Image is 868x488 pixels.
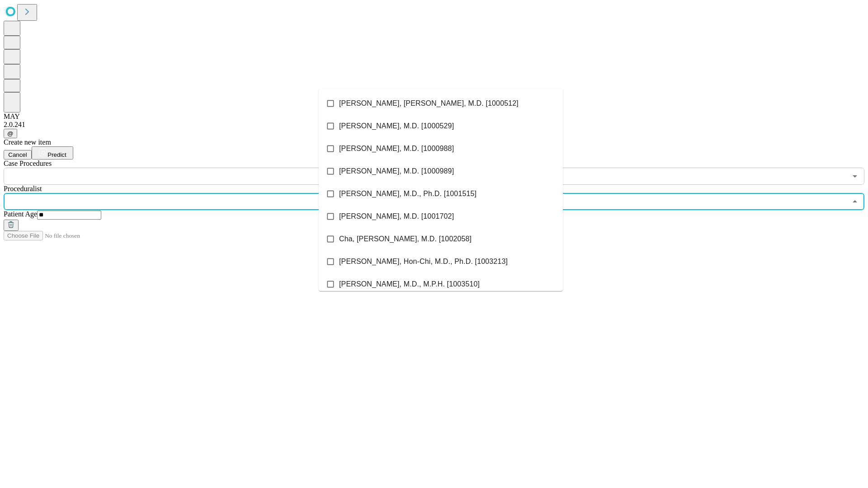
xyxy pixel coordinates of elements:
[339,279,480,290] span: [PERSON_NAME], M.D., M.P.H. [1003510]
[4,121,864,129] div: 2.0.241
[339,211,454,222] span: [PERSON_NAME], M.D. [1001702]
[4,210,37,218] span: Patient Age
[339,143,454,154] span: [PERSON_NAME], M.D. [1000988]
[339,188,476,199] span: [PERSON_NAME], M.D., Ph.D. [1001515]
[47,151,66,158] span: Predict
[339,121,454,131] span: [PERSON_NAME], M.D. [1000529]
[849,170,861,183] button: Open
[339,256,508,267] span: [PERSON_NAME], Hon-Chi, M.D., Ph.D. [1003213]
[4,150,32,160] button: Cancel
[32,146,73,160] button: Predict
[339,234,472,244] span: Cha, [PERSON_NAME], M.D. [1002058]
[4,138,51,146] span: Create new item
[4,129,17,138] button: @
[339,166,454,177] span: [PERSON_NAME], M.D. [1000989]
[4,160,52,167] span: Scheduled Procedure
[4,113,864,121] div: MAY
[4,185,42,192] span: Proceduralist
[8,151,27,158] span: Cancel
[849,195,861,208] button: Close
[7,130,14,137] span: @
[339,98,519,109] span: [PERSON_NAME], [PERSON_NAME], M.D. [1000512]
